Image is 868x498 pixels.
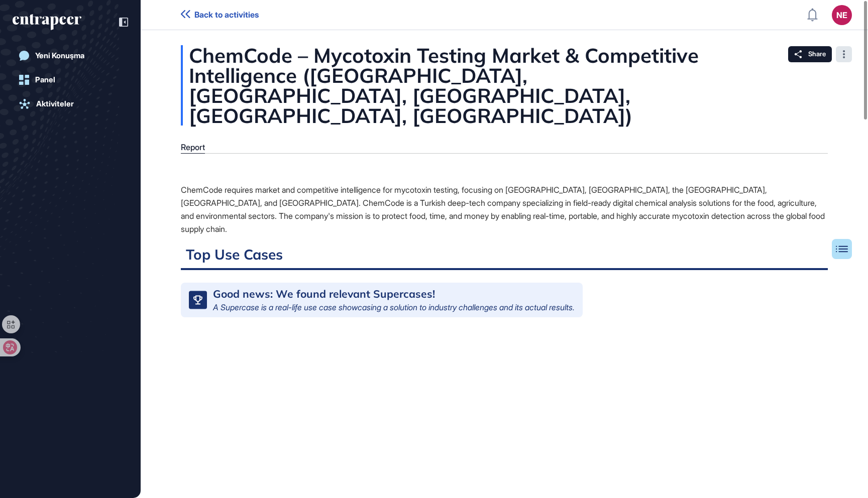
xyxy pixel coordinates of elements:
[213,289,435,299] div: Good news: We found relevant Supercases!
[13,14,81,30] div: entrapeer-logo
[181,45,828,126] div: ChemCode – Mycotoxin Testing Market & Competitive Intelligence ([GEOGRAPHIC_DATA], [GEOGRAPHIC_DA...
[194,10,259,20] span: Back to activities
[13,70,128,90] a: Panel
[13,46,128,66] a: Yeni Konuşma
[181,143,205,152] div: Report
[35,51,84,60] div: Yeni Konuşma
[832,5,852,25] button: NE
[181,10,259,20] a: Back to activities
[808,50,826,58] span: Share
[181,245,828,270] h2: Top Use Cases
[36,99,74,108] div: Aktiviteler
[181,183,828,235] div: ChemCode requires market and competitive intelligence for mycotoxin testing, focusing on [GEOGRAP...
[35,75,55,84] div: Panel
[13,94,128,114] a: Aktiviteler
[213,303,575,311] div: A Supercase is a real-life use case showcasing a solution to industry challenges and its actual r...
